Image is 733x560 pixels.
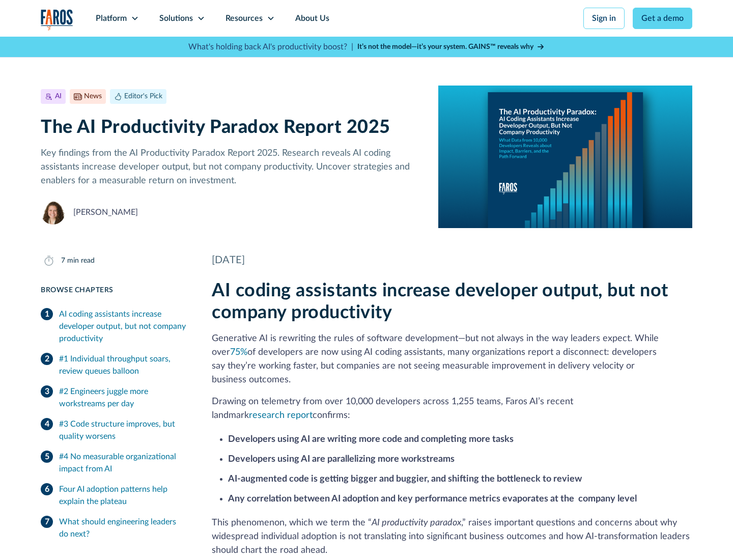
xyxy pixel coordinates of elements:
[41,349,187,381] a: #1 Individual throughput soars, review queues balloon
[228,435,514,444] strong: Developers using AI are writing more code and completing more tasks
[228,474,582,484] strong: AI-augmented code is getting bigger and buggier, and shifting the bottleneck to review
[41,285,187,296] div: Browse Chapters
[228,494,637,503] strong: Any correlation between AI adoption and key performance metrics evaporates at the company level
[59,451,187,475] div: #4 No measurable organizational impact from AI
[124,91,162,102] div: Editor's Pick
[41,446,187,479] a: #4 No measurable organizational impact from AI
[212,280,692,324] h2: AI coding assistants increase developer output, but not company productivity
[59,308,187,345] div: AI coding assistants increase developer output, but not company productivity
[212,516,692,557] p: This phenomenon, which we term the “ ,” raises important questions and concerns about why widespr...
[41,479,187,512] a: Four AI adoption patterns help explain the plateau
[41,200,65,225] img: Neely Dunlap
[59,483,187,508] div: Four AI adoption patterns help explain the plateau
[212,395,692,423] p: Drawing on telemetry from over 10,000 developers across 1,255 teams, Faros AI’s recent landmark c...
[41,414,187,446] a: #3 Code structure improves, but quality worsens
[59,418,187,442] div: #3 Code structure improves, but quality worsens
[228,455,455,464] strong: Developers using AI are parallelizing more workstreams
[212,332,692,387] p: Generative AI is rewriting the rules of software development—but not always in the way leaders ex...
[212,253,692,268] div: [DATE]
[633,8,692,29] a: Get a demo
[372,518,461,527] em: AI productivity paradox
[59,353,187,377] div: #1 Individual throughput soars, review queues balloon
[59,516,187,540] div: What should engineering leaders do next?
[357,43,533,50] strong: It’s not the model—it’s your system. GAINS™ reveals why
[188,41,353,53] p: What's holding back AI's productivity boost? |
[67,256,95,266] div: min read
[73,206,138,218] div: [PERSON_NAME]
[84,91,102,102] div: News
[96,12,127,24] div: Platform
[225,12,263,24] div: Resources
[55,91,62,102] div: AI
[41,147,422,188] p: Key findings from the AI Productivity Paradox Report 2025. Research reveals AI coding assistants ...
[159,12,193,24] div: Solutions
[61,256,65,266] div: 7
[41,512,187,544] a: What should engineering leaders do next?
[59,385,187,410] div: #2 Engineers juggle more workstreams per day
[41,381,187,414] a: #2 Engineers juggle more workstreams per day
[583,8,625,29] a: Sign in
[230,348,247,357] a: 75%
[249,411,313,420] a: research report
[41,9,73,30] a: home
[41,304,187,349] a: AI coding assistants increase developer output, but not company productivity
[438,86,692,228] img: A report cover on a blue background. The cover reads:The AI Productivity Paradox: AI Coding Assis...
[357,42,545,52] a: It’s not the model—it’s your system. GAINS™ reveals why
[41,9,73,30] img: Logo of the analytics and reporting company Faros.
[41,117,422,138] h1: The AI Productivity Paradox Report 2025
